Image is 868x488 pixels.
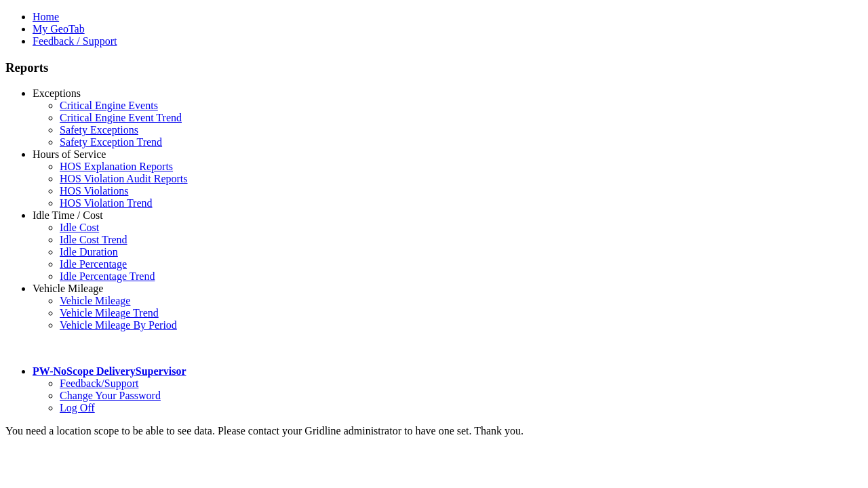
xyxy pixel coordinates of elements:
[60,246,118,258] a: Idle Duration
[33,283,103,294] a: Vehicle Mileage
[60,378,138,389] a: Feedback/Support
[60,100,158,111] a: Critical Engine Events
[5,60,863,75] h3: Reports
[33,35,117,47] a: Feedback / Support
[60,319,177,331] a: Vehicle Mileage By Period
[33,87,81,99] a: Exceptions
[33,148,106,160] a: Hours of Service
[60,307,159,319] a: Vehicle Mileage Trend
[60,136,162,148] a: Safety Exception Trend
[33,11,59,22] a: Home
[60,258,127,270] a: Idle Percentage
[60,234,127,245] a: Idle Cost Trend
[60,295,130,306] a: Vehicle Mileage
[60,185,128,197] a: HOS Violations
[60,402,95,413] a: Log Off
[60,222,99,233] a: Idle Cost
[60,124,138,136] a: Safety Exceptions
[5,425,863,437] div: You need a location scope to be able to see data. Please contact your Gridline administrator to h...
[33,209,103,221] a: Idle Time / Cost
[33,365,186,377] a: PW-NoScope DeliverySupervisor
[60,161,173,172] a: HOS Explanation Reports
[60,173,188,184] a: HOS Violation Audit Reports
[33,23,85,35] a: My GeoTab
[60,390,161,401] a: Change Your Password
[60,197,153,209] a: HOS Violation Trend
[60,270,155,282] a: Idle Percentage Trend
[60,112,182,123] a: Critical Engine Event Trend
